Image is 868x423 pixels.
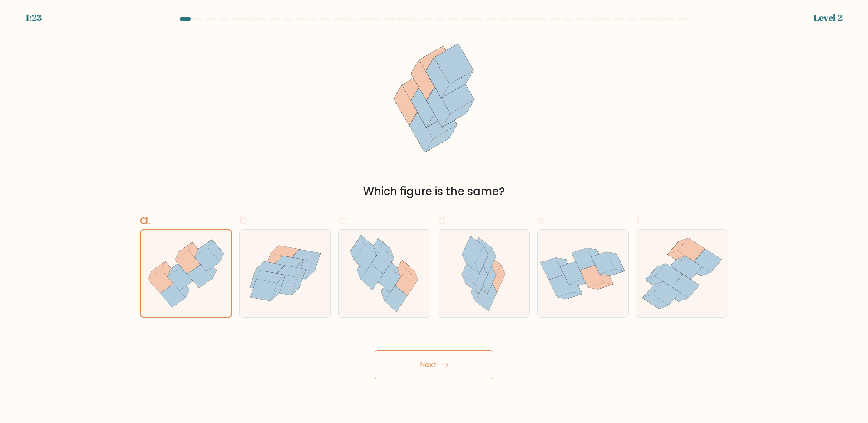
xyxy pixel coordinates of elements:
[814,11,843,25] div: Level 2
[438,211,449,229] span: d.
[375,350,493,379] button: Next
[140,211,151,229] span: a.
[636,211,642,229] span: f.
[338,211,348,229] span: c.
[537,211,547,229] span: e.
[239,211,250,229] span: b.
[145,183,723,200] div: Which figure is the same?
[25,11,42,25] div: 1:23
